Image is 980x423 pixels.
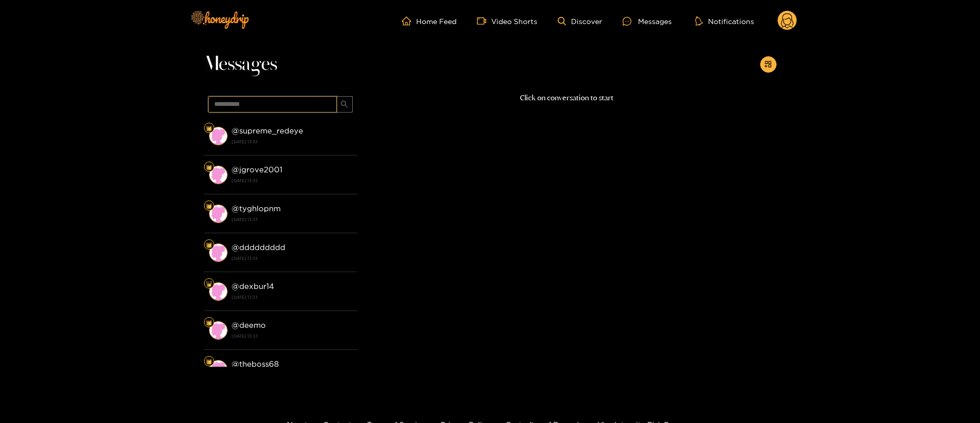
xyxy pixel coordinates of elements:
strong: @ supreme_redeye [232,126,303,135]
a: Discover [558,17,602,26]
div: Messages [623,15,672,27]
strong: @ tyghlopnm [232,204,281,213]
img: conversation [209,127,227,145]
img: conversation [209,360,227,379]
strong: [DATE] 13:33 [232,176,352,185]
a: Video Shorts [477,16,537,26]
button: search [336,96,353,113]
img: Fan Level [206,281,212,287]
p: Click on conversation to start [357,92,777,104]
span: Messages [204,52,277,77]
img: Fan Level [206,242,212,248]
img: conversation [209,205,227,223]
strong: [DATE] 13:33 [232,215,352,224]
strong: @ theboss68 [232,360,279,368]
img: Fan Level [206,125,212,131]
span: search [340,100,348,109]
img: Fan Level [206,359,212,365]
img: conversation [209,321,227,340]
span: appstore-add [764,60,772,69]
img: conversation [209,166,227,184]
img: Fan Level [206,320,212,326]
strong: [DATE] 13:33 [232,331,352,341]
img: conversation [209,282,227,301]
strong: [DATE] 13:33 [232,254,352,263]
span: video-camera [477,16,491,26]
button: appstore-add [760,56,777,73]
strong: @ ddddddddd [232,243,285,252]
strong: [DATE] 13:33 [232,137,352,146]
a: Home Feed [402,16,457,26]
span: home [402,16,416,26]
img: Fan Level [206,164,212,170]
img: Fan Level [206,203,212,209]
button: Notifications [692,16,757,26]
strong: @ jgrove2001 [232,165,282,174]
strong: [DATE] 13:33 [232,293,352,302]
strong: @ deemo [232,321,266,329]
img: conversation [209,243,227,262]
strong: @ dexbur14 [232,282,274,291]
